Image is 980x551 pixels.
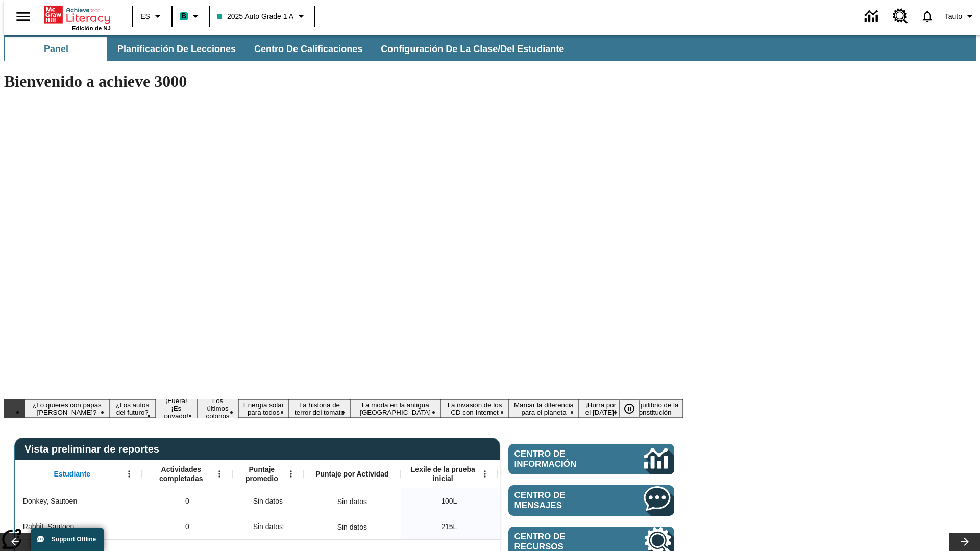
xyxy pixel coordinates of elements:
div: Lector principiante 100 Lexile, LE, Según la medida de lectura Lexile, el estudiante es un Lector... [498,488,595,514]
button: Carrusel de lecciones, seguir [949,533,980,551]
div: Sin datos, Donkey, Sautoen [232,488,304,514]
span: Vista preliminar de reportes [24,443,164,455]
span: Estudiante [54,469,91,479]
button: Diapositiva 5 Energía solar para todos [238,399,289,418]
div: Subbarra de navegación [4,37,573,61]
button: Abrir menú [283,466,299,482]
button: Diapositiva 11 El equilibrio de la Constitución [622,399,683,418]
span: Edición de NJ [72,25,111,31]
span: Actividades completadas [148,465,215,483]
button: Diapositiva 2 ¿Los autos del futuro? [109,399,156,418]
span: Centro de mensajes [514,490,614,511]
button: Centro de calificaciones [246,37,371,61]
button: Diapositiva 1 ¿Lo quieres con papas fritas? [24,399,109,418]
a: Portada [44,5,111,25]
span: Puntaje promedio [237,465,286,483]
div: Subbarra de navegación [4,35,976,61]
span: ES [140,11,150,22]
span: Planificación de lecciones [117,43,236,55]
button: Diapositiva 6 La historia de terror del tomate [289,399,350,418]
span: Configuración de la clase/del estudiante [381,43,564,55]
div: Sin datos, Rabbit, Sautoen [332,517,372,537]
button: Abrir menú [121,466,137,482]
span: B [181,10,186,22]
a: Centro de recursos, Se abrirá en una pestaña nueva. [887,3,914,30]
span: Panel [44,43,68,55]
button: Panel [5,37,107,61]
a: Centro de mensajes [508,485,674,516]
h1: Bienvenido a achieve 3000 [4,72,683,91]
button: Diapositiva 4 Los últimos colonos [197,395,238,421]
button: Clase: 2025 Auto Grade 1 A, Selecciona una clase [213,7,311,26]
button: Pausar [619,399,640,418]
button: Support Offline [31,528,104,551]
span: Lexile de la prueba inicial [406,465,480,483]
button: Diapositiva 3 ¡Fuera! ¡Es privado! [156,395,198,421]
button: Diapositiva 9 Marcar la diferencia para el planeta [509,399,579,418]
button: Abrir menú [477,466,493,482]
div: Portada [44,4,111,31]
a: Centro de información [859,3,887,31]
span: 100 Lexile, Donkey, Sautoen [441,496,457,507]
span: Donkey, Sautoen [23,496,77,507]
div: 0, Donkey, Sautoen [142,488,232,514]
div: 0, Rabbit, Sautoen [142,514,232,539]
div: Sin datos, Rabbit, Sautoen [232,514,304,539]
button: Diapositiva 7 La moda en la antigua Roma [350,399,440,418]
span: Tauto [945,11,962,22]
span: Support Offline [52,536,96,543]
span: Centro de calificaciones [254,43,362,55]
button: Planificación de lecciones [109,37,244,61]
button: Configuración de la clase/del estudiante [373,37,572,61]
span: Sin datos [248,516,288,537]
button: Diapositiva 8 La invasión de los CD con Internet [440,399,509,418]
span: 0 [185,496,189,507]
span: Centro de información [514,449,610,469]
span: Rabbit, Sautoen [23,521,74,532]
button: Abrir el menú lateral [8,2,38,32]
span: Sin datos [248,491,288,512]
span: 215 Lexile, Rabbit, Sautoen [441,521,457,532]
button: Diapositiva 10 ¡Hurra por el Día de la Constitución! [579,399,622,418]
span: 0 [185,521,189,532]
div: Lector principiante 215 Lexile, LE, Según la medida de lectura Lexile, el estudiante es un Lector... [498,514,595,539]
span: Puntaje por Actividad [315,469,388,479]
a: Centro de información [508,444,674,474]
a: Notificaciones [914,3,941,30]
button: Boost El color de la clase es verde turquesa. Cambiar el color de la clase. [176,7,206,26]
span: 2025 Auto Grade 1 A [217,11,293,22]
button: Abrir menú [212,466,227,482]
button: Perfil/Configuración [941,7,980,26]
button: Lenguaje: ES, Selecciona un idioma [136,7,168,26]
div: Pausar [619,399,650,418]
div: Sin datos, Donkey, Sautoen [332,491,372,512]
